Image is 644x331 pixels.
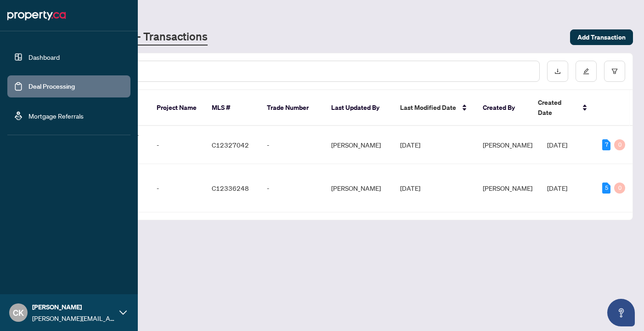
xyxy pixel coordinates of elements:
[13,306,24,319] span: CK
[212,141,249,149] span: C12327042
[28,82,75,91] a: Deal Processing
[204,90,260,126] th: MLS #
[475,90,531,126] th: Created By
[324,90,393,126] th: Last Updated By
[570,29,633,45] button: Add Transaction
[32,302,115,312] span: [PERSON_NAME]
[531,90,595,126] th: Created Date
[604,61,625,82] button: filter
[607,299,635,326] button: Open asap
[400,103,456,113] span: Last Modified Date
[324,164,393,212] td: [PERSON_NAME]
[547,141,567,149] span: [DATE]
[149,164,204,212] td: -
[483,184,532,192] span: [PERSON_NAME]
[576,61,597,82] button: edit
[32,313,115,323] span: [PERSON_NAME][EMAIL_ADDRESS][DOMAIN_NAME]
[602,139,610,150] div: 7
[28,53,60,61] a: Dashboard
[149,90,204,126] th: Project Name
[583,68,589,74] span: edit
[538,97,576,118] span: Created Date
[260,90,324,126] th: Trade Number
[7,8,66,23] img: logo
[28,112,84,120] a: Mortgage Referrals
[611,68,618,74] span: filter
[554,68,561,74] span: download
[400,184,420,192] span: [DATE]
[260,126,324,164] td: -
[547,184,567,192] span: [DATE]
[212,184,249,192] span: C12336248
[393,90,475,126] th: Last Modified Date
[614,139,625,150] div: 0
[614,183,625,194] div: 0
[602,183,610,194] div: 5
[260,164,324,212] td: -
[577,30,626,45] span: Add Transaction
[547,61,568,82] button: download
[149,126,204,164] td: -
[400,141,420,149] span: [DATE]
[483,141,532,149] span: [PERSON_NAME]
[324,126,393,164] td: [PERSON_NAME]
